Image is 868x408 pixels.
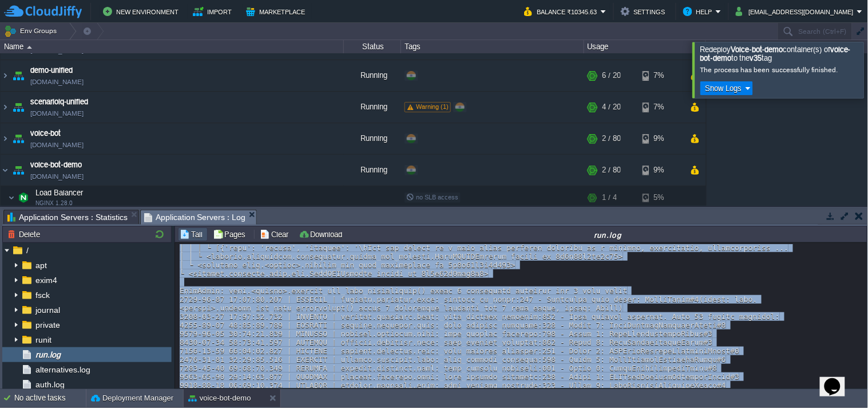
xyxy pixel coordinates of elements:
div: 9% [643,155,680,186]
a: private [33,320,62,330]
a: run.log [33,350,62,360]
img: AMDAwAAAACH5BAEAAAAALAAAAAABAAEAAAICRAEAOw== [10,123,26,154]
button: Import [193,5,236,18]
img: AMDAwAAAACH5BAEAAAAALAAAAAABAAEAAAICRAEAOw== [15,186,31,209]
a: alternatives.log [33,364,92,375]
div: Running [344,92,401,123]
span: no SLB access [406,194,458,201]
a: voice-bot-demo [30,159,82,171]
div: 7% [643,60,680,91]
span: Load Balancer [34,188,85,198]
img: AMDAwAAAACH5BAEAAAAALAAAAAABAAEAAAICRAEAOw== [1,92,10,123]
button: Settings [621,5,669,18]
a: fsck [33,290,51,300]
img: AMDAwAAAACH5BAEAAAAALAAAAAABAAEAAAICRAEAOw== [10,92,26,123]
img: AMDAwAAAACH5BAEAAAAALAAAAAABAAEAAAICRAEAOw== [8,186,15,209]
button: voice-bot-demo [188,393,251,404]
iframe: chat widget [820,362,857,397]
a: [DOMAIN_NAME] [30,76,84,88]
div: Running [344,60,401,91]
div: 5% [643,186,680,209]
div: Status [344,40,401,53]
a: journal [33,305,62,315]
span: Warning (1) [416,103,449,110]
img: AMDAwAAAACH5BAEAAAAALAAAAAABAAEAAAICRAEAOw== [10,60,26,91]
button: Download [299,229,346,240]
a: [DOMAIN_NAME] [30,108,84,119]
a: scenarioiq-unified [30,96,88,108]
b: Voice-bot-demo [731,45,783,54]
div: 2 / 80 [603,123,621,154]
div: Running [344,155,401,186]
button: Balance ₹10345.63 [524,5,601,18]
span: Application Servers : Statistics [7,210,128,224]
div: run.log [350,230,866,240]
div: 4 / 20 [603,92,621,123]
div: 2 / 80 [603,155,621,186]
div: 7% [643,92,680,123]
a: exim4 [33,275,59,285]
div: 1 / 4 [603,186,617,209]
div: Running [344,123,401,154]
img: AMDAwAAAACH5BAEAAAAALAAAAAABAAEAAAICRAEAOw== [1,60,10,91]
img: AMDAwAAAACH5BAEAAAAALAAAAAABAAEAAAICRAEAOw== [1,155,10,186]
span: Redeploy container(s) of to the tag [700,45,851,62]
button: [EMAIL_ADDRESS][DOMAIN_NAME] [736,5,857,18]
img: CloudJiffy [4,5,82,19]
div: 9% [643,123,680,154]
a: demo-unified [30,65,73,76]
button: Env Groups [4,23,61,39]
a: Load BalancerNGINX 1.28.0 [34,189,85,197]
a: [DOMAIN_NAME] [30,139,84,151]
img: AMDAwAAAACH5BAEAAAAALAAAAAABAAEAAAICRAEAOw== [27,46,32,49]
a: voice-bot [30,128,61,139]
button: Pages [213,229,249,240]
div: Usage [585,40,706,53]
button: Clear [260,229,292,240]
button: Show Logs [702,83,746,93]
a: / [24,245,30,256]
div: 6 / 20 [603,60,621,91]
button: Marketplace [246,5,308,18]
div: Tags [402,40,584,53]
button: Delete [7,229,43,240]
b: voice-bot-demo [700,45,851,62]
a: auth.log [33,379,66,390]
a: runit [33,335,53,345]
b: v35 [750,54,762,62]
button: Tail [180,229,206,240]
a: apt [33,260,49,270]
div: The process has been successfully finished. [700,65,861,74]
button: Help [683,5,716,18]
span: NGINX 1.28.0 [35,200,73,207]
span: Application Servers : Log [144,210,246,225]
img: AMDAwAAAACH5BAEAAAAALAAAAAABAAEAAAICRAEAOw== [10,155,26,186]
div: Name [1,40,343,53]
div: No active tasks [14,389,86,407]
img: AMDAwAAAACH5BAEAAAAALAAAAAABAAEAAAICRAEAOw== [1,123,10,154]
a: [DOMAIN_NAME] [30,171,84,182]
button: New Environment [103,5,182,18]
button: Deployment Manager [91,393,173,404]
